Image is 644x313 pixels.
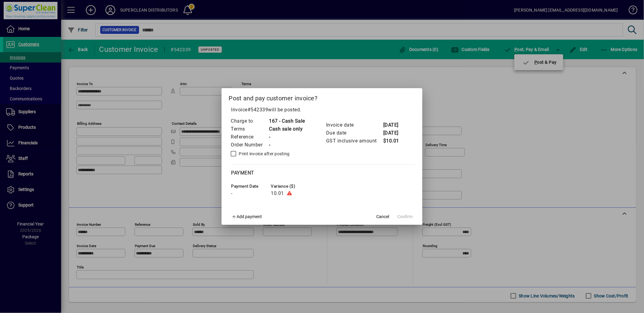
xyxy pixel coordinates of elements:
[231,170,255,176] span: Payment
[231,191,233,196] span: -
[269,125,305,133] td: Cash sale only
[231,141,269,149] td: Order Number
[269,117,305,125] td: 167 - Cash Sale
[383,129,407,137] td: [DATE]
[231,117,269,125] td: Charge to
[326,137,383,145] td: GST inclusive amount
[373,211,392,222] button: Cancel
[238,151,290,157] label: Print invoice after posting
[231,184,268,189] span: Payment date
[237,214,262,219] span: Add payment
[222,88,423,106] h2: Post and pay customer invoice?
[376,214,389,220] span: Cancel
[271,184,308,189] span: Variance ($)
[326,121,383,129] td: Invoice date
[231,133,269,141] td: Reference
[269,141,305,149] td: -
[383,121,407,129] td: [DATE]
[248,107,268,113] span: #542339
[231,125,269,133] td: Terms
[326,129,383,137] td: Due date
[269,133,305,141] td: -
[383,137,407,145] td: $10.01
[229,106,415,113] p: Invoice will be posted .
[271,191,284,196] span: 10.01
[229,211,265,222] button: Add payment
